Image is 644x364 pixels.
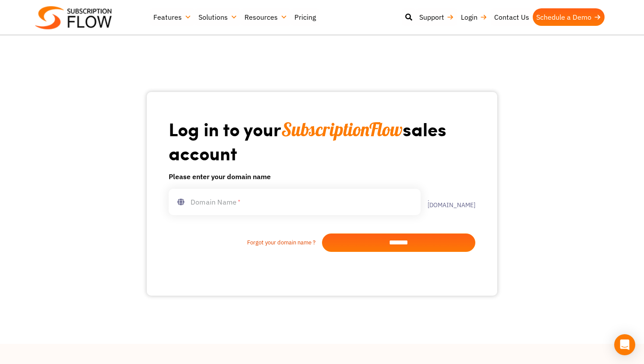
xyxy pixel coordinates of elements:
[416,8,457,26] a: Support
[195,8,241,26] a: Solutions
[35,6,112,29] img: Subscriptionflow
[291,8,319,26] a: Pricing
[421,196,475,208] label: .[DOMAIN_NAME]
[169,117,475,164] h1: Log in to your sales account
[281,118,403,141] span: SubscriptionFlow
[491,8,533,26] a: Contact Us
[533,8,605,26] a: Schedule a Demo
[150,8,195,26] a: Features
[241,8,291,26] a: Resources
[169,238,322,247] a: Forgot your domain name ?
[169,171,475,182] h6: Please enter your domain name
[457,8,491,26] a: Login
[614,334,635,355] div: Open Intercom Messenger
